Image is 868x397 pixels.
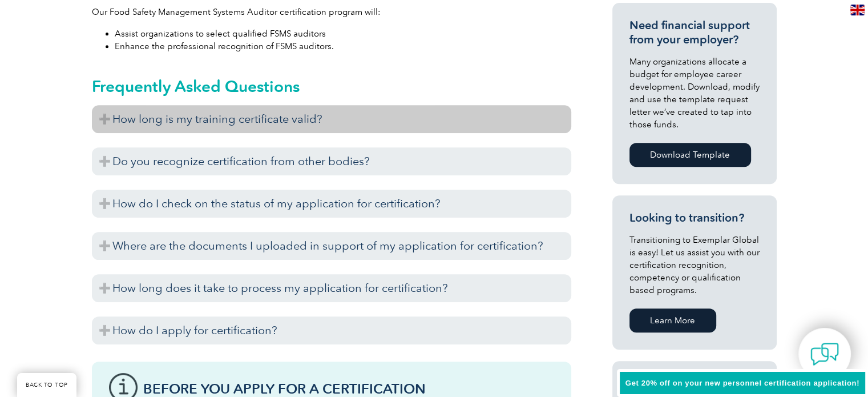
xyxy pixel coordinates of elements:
[92,232,571,260] h3: Where are the documents I uploaded in support of my application for certification?
[629,143,751,167] a: Download Template
[92,105,571,133] h3: How long is my training certificate valid?
[17,373,76,397] a: BACK TO TOP
[143,382,554,396] h3: Before You Apply For a Certification
[625,379,859,387] span: Get 20% off on your new personnel certification application!
[629,308,716,332] a: Learn More
[810,340,839,368] img: contact-chat.png
[850,5,865,15] img: en
[629,211,760,225] h3: Looking to transition?
[92,147,571,175] h3: Do you recognize certification from other bodies?
[629,55,760,131] p: Many organizations allocate a budget for employee career development. Download, modify and use th...
[92,190,571,218] h3: How do I check on the status of my application for certification?
[92,6,571,18] p: Our Food Safety Management Systems Auditor certification program will:
[115,27,571,40] li: Assist organizations to select qualified FSMS auditors
[92,274,571,302] h3: How long does it take to process my application for certification?
[92,316,571,344] h3: How do I apply for certification?
[92,77,571,95] h2: Frequently Asked Questions
[629,234,760,296] p: Transitioning to Exemplar Global is easy! Let us assist you with our certification recognition, c...
[115,40,571,53] li: Enhance the professional recognition of FSMS auditors.
[629,18,760,47] h3: Need financial support from your employer?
